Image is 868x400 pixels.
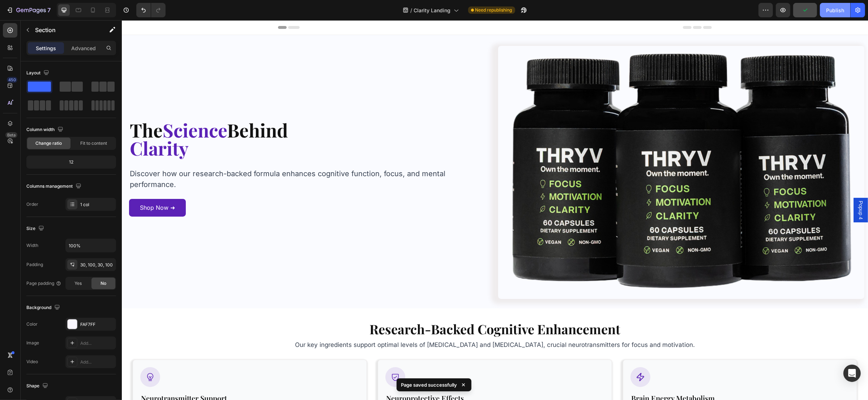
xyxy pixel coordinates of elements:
[26,224,46,234] div: Size
[74,280,82,287] span: Yes
[26,340,39,346] div: Image
[105,97,166,122] strong: Behind
[80,140,107,147] span: Fit to content
[401,381,457,388] p: Page saved successfully
[26,125,65,135] div: Column width
[35,26,94,34] p: Section
[414,6,451,14] span: Clarity Landing
[26,201,38,208] div: Order
[5,132,17,138] div: Beta
[122,20,868,400] iframe: Design area
[843,365,861,382] div: Open Intercom Messenger
[80,340,114,347] div: Add...
[18,184,53,191] span: Shop Now ➜
[80,359,114,365] div: Add...
[26,182,83,191] div: Columns management
[3,3,54,17] button: 7
[475,7,512,13] span: Need republishing
[26,280,61,287] div: Page padding
[26,261,43,268] div: Padding
[26,242,38,249] div: Width
[80,201,114,208] div: 1 col
[7,179,64,196] a: Shop Now ➜
[26,358,38,365] div: Video
[248,300,499,317] strong: Research-Backed Cognitive Enhancement
[8,116,67,140] strong: Clarity
[820,3,850,17] button: Publish
[8,97,41,122] strong: The
[173,321,573,328] span: Our key ingredients support optimal levels of [MEDICAL_DATA] and [MEDICAL_DATA], crucial neurotra...
[26,303,61,313] div: Background
[36,140,62,147] span: Change ratio
[735,181,743,199] span: Popup 4
[8,149,324,169] span: Discover how our research-backed formula enhances cognitive function, focus, and mental performance.
[136,3,166,17] div: Undo/Redo
[26,381,50,391] div: Shape
[41,97,105,122] strong: Science
[7,77,17,83] div: 450
[826,6,844,14] div: Publish
[26,321,38,327] div: Color
[80,321,114,328] div: FAF7FF
[36,44,56,52] p: Settings
[101,280,106,287] span: No
[28,157,115,167] div: 12
[19,373,105,383] span: Neurotransmitter Support
[80,262,114,268] div: 30, 100, 30, 100
[71,44,96,52] p: Advanced
[47,6,51,14] p: 7
[411,6,412,14] span: /
[26,68,51,78] div: Layout
[509,373,593,383] span: Brain Energy Metabolism
[264,373,342,383] span: Neuroprotective Effects
[66,239,116,252] input: Auto
[376,26,743,279] img: gempages_563934961069982515-97368a73-96ae-47c7-b5fb-1d3bd407a00e.png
